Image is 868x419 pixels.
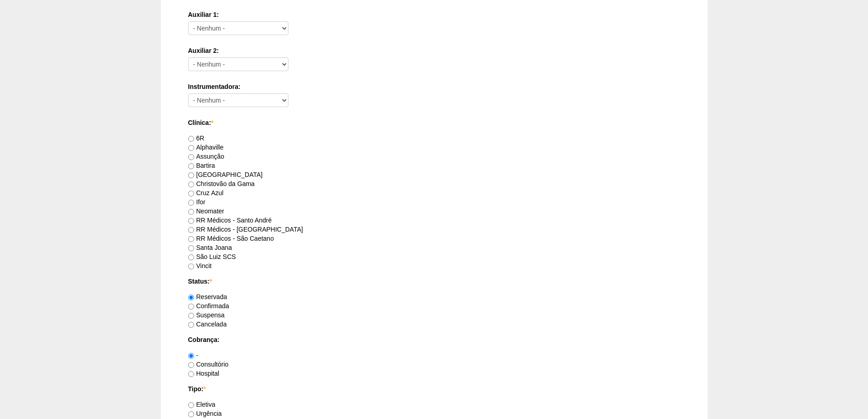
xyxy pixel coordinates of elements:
[188,371,194,377] input: Hospital
[188,180,255,187] label: Christovão da Gama
[188,262,212,269] label: Vincit
[188,10,680,19] label: Auxiliar 1:
[188,410,222,417] label: Urgência
[188,235,274,242] label: RR Médicos - São Caetano
[188,153,224,160] label: Assunção
[188,401,216,408] label: Eletiva
[188,302,229,310] label: Confirmada
[188,402,194,408] input: Eletiva
[188,370,220,377] label: Hospital
[188,191,194,197] input: Cruz Azul
[188,304,194,310] input: Confirmada
[188,335,680,344] label: Cobrança:
[188,277,680,286] label: Status:
[188,181,194,187] input: Christovão da Gama
[188,200,194,206] input: Ifor
[188,207,224,215] label: Neomater
[188,82,680,91] label: Instrumentadora:
[188,352,199,359] label: -
[188,313,194,319] input: Suspensa
[188,145,194,151] input: Alphaville
[188,226,303,233] label: RR Médicos - [GEOGRAPHIC_DATA]
[188,227,194,233] input: RR Médicos - [GEOGRAPHIC_DATA]
[188,361,229,368] label: Consultório
[188,163,194,169] input: Bartira
[188,295,194,300] input: Reservada
[188,172,194,178] input: [GEOGRAPHIC_DATA]
[188,362,194,368] input: Consultório
[188,118,680,127] label: Clínica:
[188,218,194,224] input: RR Médicos - Santo André
[188,154,194,160] input: Assunção
[188,245,194,251] input: Santa Joana
[188,136,194,142] input: 6R
[188,189,224,197] label: Cruz Azul
[188,384,680,393] label: Tipo:
[188,253,236,260] label: São Luiz SCS
[188,322,194,328] input: Cancelada
[188,162,215,169] label: Bartira
[203,385,205,393] span: Este campo é obrigatório.
[188,353,194,359] input: -
[188,236,194,242] input: RR Médicos - São Caetano
[188,134,205,142] label: 6R
[188,209,194,215] input: Neomater
[188,217,272,224] label: RR Médicos - Santo André
[188,311,225,319] label: Suspensa
[188,144,224,151] label: Alphaville
[188,244,232,251] label: Santa Joana
[210,278,212,285] span: Este campo é obrigatório.
[188,198,205,206] label: Ifor
[188,264,194,269] input: Vincit
[188,254,194,260] input: São Luiz SCS
[188,171,263,178] label: [GEOGRAPHIC_DATA]
[188,46,680,55] label: Auxiliar 2:
[188,293,227,300] label: Reservada
[211,119,213,126] span: Este campo é obrigatório.
[188,411,194,417] input: Urgência
[188,321,227,328] label: Cancelada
